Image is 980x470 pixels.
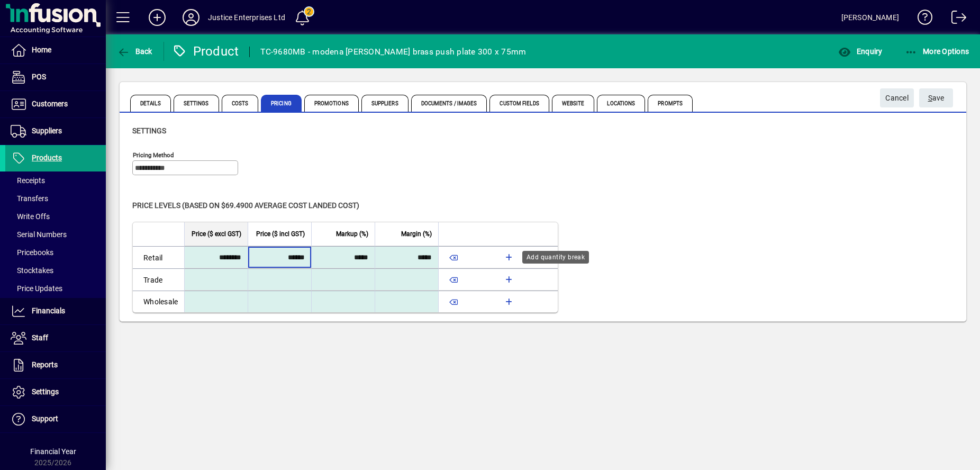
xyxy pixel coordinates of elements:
a: Receipts [5,171,106,189]
a: Support [5,406,106,432]
span: Price levels (based on $69.4900 Average cost landed cost) [132,201,359,210]
span: Customers [32,100,68,108]
a: Financials [5,298,106,324]
span: POS [32,73,46,81]
span: Back [117,47,152,56]
span: Locations [597,95,645,112]
span: Price ($ excl GST) [192,228,241,240]
div: Add quantity break [522,251,589,264]
div: [PERSON_NAME] [841,9,899,26]
a: Pricebooks [5,243,106,261]
span: Home [32,46,51,54]
span: Serial Numbers [11,230,67,239]
span: Pricebooks [11,248,53,257]
span: Settings [32,387,59,396]
span: Price Updates [11,284,62,293]
span: Reports [32,360,58,369]
span: Prompts [648,95,693,112]
div: TC-9680MB - modena [PERSON_NAME] brass push plate 300 x 75mm [260,43,526,60]
a: Home [5,37,106,64]
td: Trade [133,268,184,291]
a: Suppliers [5,118,106,144]
span: Financials [32,306,65,315]
span: Financial Year [30,447,76,456]
span: Receipts [11,176,45,185]
span: Transfers [11,194,48,203]
span: Enquiry [838,47,882,56]
span: Pricing [261,95,302,112]
button: More Options [902,42,972,61]
button: Profile [174,8,208,27]
button: Add [140,8,174,27]
td: Wholesale [133,291,184,312]
button: Enquiry [836,42,885,61]
a: Knowledge Base [910,2,933,37]
a: Reports [5,352,106,378]
span: Settings [174,95,219,112]
a: POS [5,64,106,91]
span: S [928,94,932,102]
a: Write Offs [5,207,106,225]
button: Back [114,42,155,61]
button: Cancel [880,88,914,107]
button: Save [919,88,953,107]
span: Cancel [885,89,909,107]
mat-label: Pricing method [133,151,174,159]
span: Suppliers [32,126,62,135]
div: Product [172,43,239,60]
span: Staff [32,333,48,342]
span: Settings [132,126,166,135]
span: Stocktakes [11,266,53,275]
div: Justice Enterprises Ltd [208,9,285,26]
span: Write Offs [11,212,50,221]
a: Customers [5,91,106,118]
span: Margin (%) [401,228,432,240]
a: Price Updates [5,279,106,297]
a: Settings [5,379,106,405]
span: Custom Fields [489,95,549,112]
span: Website [552,95,595,112]
span: More Options [905,47,969,56]
span: ave [928,89,945,107]
span: Details [130,95,171,112]
a: Transfers [5,189,106,207]
span: Products [32,153,62,162]
a: Logout [943,2,967,37]
app-page-header-button: Back [106,42,164,61]
a: Serial Numbers [5,225,106,243]
span: Markup (%) [336,228,368,240]
span: Documents / Images [411,95,487,112]
a: Stocktakes [5,261,106,279]
span: Support [32,414,58,423]
td: Retail [133,246,184,268]
a: Staff [5,325,106,351]
span: Promotions [304,95,359,112]
span: Suppliers [361,95,409,112]
span: Costs [222,95,259,112]
span: Price ($ incl GST) [256,228,305,240]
